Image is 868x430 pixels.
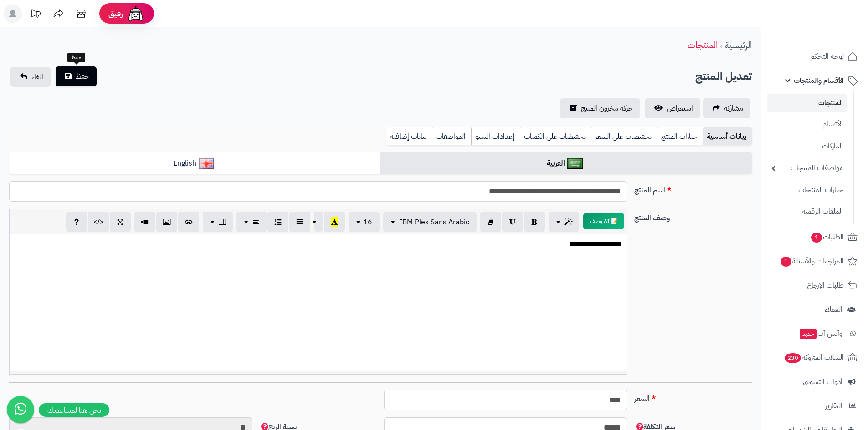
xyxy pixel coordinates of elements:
button: IBM Plex Sans Arabic [383,212,477,232]
span: الطلبات [810,231,844,243]
span: IBM Plex Sans Arabic [400,217,469,228]
a: الرئيسية [725,38,752,52]
span: استعراض [667,103,693,114]
span: المراجعات والأسئلة [780,255,844,268]
button: حفظ [56,66,97,86]
span: جديد [800,329,817,339]
h2: تعديل المنتج [695,67,752,86]
a: الأقسام [767,115,847,134]
a: تحديثات المنصة [24,5,47,25]
span: العملاء [825,303,842,316]
span: رفيق [108,8,123,19]
span: أدوات التسويق [803,375,842,388]
a: استعراض [645,98,700,118]
a: الطلبات1 [767,226,863,248]
a: إعدادات السيو [471,127,520,146]
a: المواصفات [432,127,471,146]
a: المنتجات [767,94,847,112]
a: بيانات إضافية [386,127,432,146]
a: السلات المتروكة230 [767,347,863,369]
a: بيانات أساسية [703,127,752,146]
a: حركة مخزون المنتج [560,98,640,118]
a: طلبات الإرجاع [767,274,863,296]
div: حفظ [67,53,85,63]
span: 230 [785,353,801,363]
span: طلبات الإرجاع [807,279,844,292]
a: لوحة التحكم [767,46,863,67]
a: الملفات الرقمية [767,202,847,222]
span: وآتس آب [799,327,842,340]
a: خيارات المنتجات [767,180,847,200]
button: 16 [349,212,380,232]
a: تخفيضات على الكميات [520,127,591,146]
span: مشاركه [724,103,743,114]
span: حركة مخزون المنتج [581,103,633,114]
span: 16 [363,217,372,228]
label: وصف المنتج [631,209,755,223]
span: التقارير [825,400,842,412]
a: أدوات التسويق [767,371,863,393]
a: الماركات [767,137,847,156]
a: المراجعات والأسئلة1 [767,250,863,272]
a: العملاء [767,298,863,320]
a: مواصفات المنتجات [767,158,847,178]
label: اسم المنتج [631,181,755,196]
a: المنتجات [688,38,718,52]
a: التقارير [767,395,863,417]
label: السعر [631,390,755,404]
a: العربية [380,152,752,175]
button: 📝 AI وصف [583,213,624,229]
span: السلات المتروكة [784,351,844,364]
a: وآتس آبجديد [767,323,863,344]
img: العربية [567,158,583,169]
span: لوحة التحكم [810,50,844,63]
span: 1 [811,233,822,243]
span: 1 [781,257,791,267]
a: مشاركه [703,98,750,118]
span: الأقسام والمنتجات [794,74,844,87]
a: الغاء [10,67,51,87]
img: ai-face.png [127,5,145,23]
img: English [199,158,215,169]
span: الغاء [31,71,43,82]
a: English [9,152,380,175]
span: حفظ [76,71,89,82]
a: تخفيضات على السعر [591,127,657,146]
a: خيارات المنتج [657,127,703,146]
